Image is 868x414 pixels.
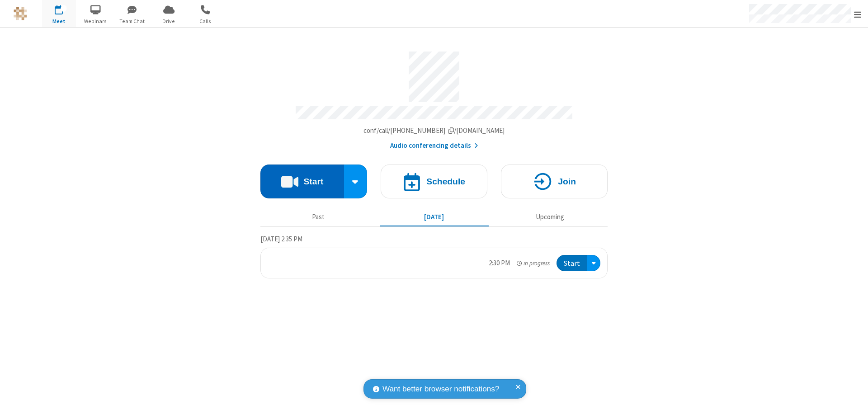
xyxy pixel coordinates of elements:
[390,141,478,151] button: Audio conferencing details
[61,5,67,12] div: 1
[260,165,344,198] button: Start
[381,165,487,198] button: Schedule
[152,17,186,25] span: Drive
[501,165,608,198] button: Join
[380,208,489,226] button: [DATE]
[495,208,604,226] button: Upcoming
[557,255,587,272] button: Start
[489,258,510,268] div: 2:30 PM
[303,177,323,186] h4: Start
[587,255,600,272] div: Open menu
[260,235,302,243] span: [DATE] 2:35 PM
[79,17,113,25] span: Webinars
[363,126,505,135] span: Copy my meeting room link
[558,177,576,186] h4: Join
[260,234,608,279] section: Today's Meetings
[264,208,373,226] button: Past
[344,165,368,198] div: Start conference options
[363,126,505,136] button: Copy my meeting room linkCopy my meeting room link
[14,7,27,20] img: QA Selenium DO NOT DELETE OR CHANGE
[115,17,149,25] span: Team Chat
[42,17,76,25] span: Meet
[426,177,465,186] h4: Schedule
[517,259,550,268] em: in progress
[845,390,861,408] iframe: Chat
[189,17,222,25] span: Calls
[382,383,499,395] span: Want better browser notifications?
[260,45,608,151] section: Account details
